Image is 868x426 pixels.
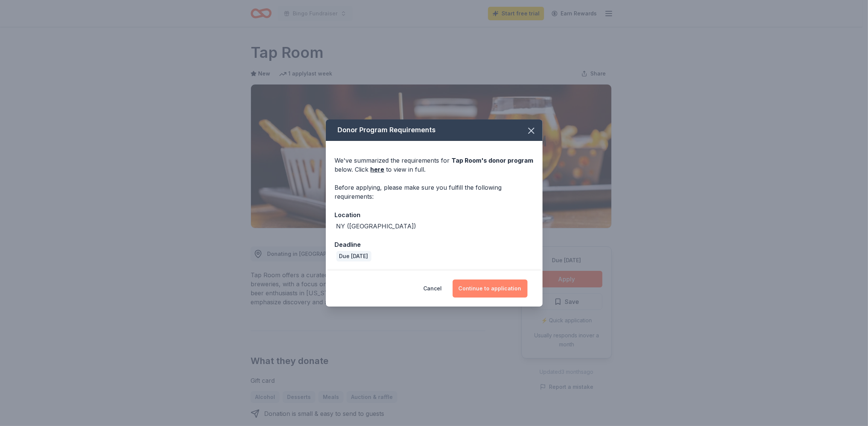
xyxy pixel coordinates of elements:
[452,157,534,164] span: Tap Room 's donor program
[326,119,543,141] div: Donor Program Requirements
[335,210,534,220] div: Location
[424,279,442,298] button: Cancel
[453,279,527,298] button: Continue to application
[335,156,534,174] div: We've summarized the requirements for below. Click to view in full.
[336,222,417,231] div: NY ([GEOGRAPHIC_DATA])
[336,251,371,261] div: Due [DATE]
[335,183,534,201] div: Before applying, please make sure you fulfill the following requirements:
[335,240,534,249] div: Deadline
[371,165,385,174] a: here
